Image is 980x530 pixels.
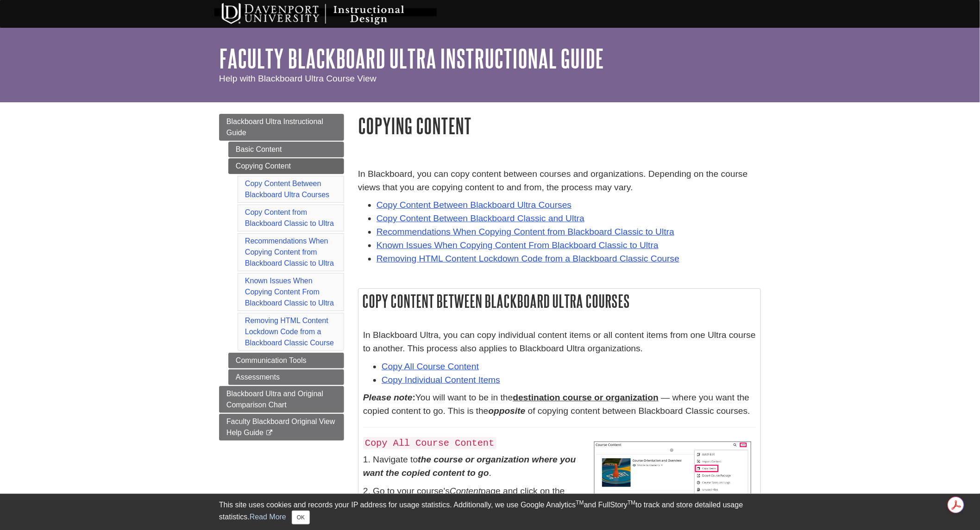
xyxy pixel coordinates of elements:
[226,418,335,436] span: Faculty Blackboard Original View Help Guide
[228,158,344,174] a: Copying Content
[219,114,344,441] div: Guide Page Menu
[382,362,479,371] a: Copy All Course Content
[513,393,659,402] u: destination course or organization
[377,240,659,250] a: Known Issues When Copying Content From Blackboard Classic to Ultra
[363,437,496,449] code: Copy All Course Content
[377,200,572,210] a: Copy Content Between Blackboard Ultra Courses
[292,511,310,524] button: Close
[363,453,756,480] p: 1. Navigate to .
[245,208,334,227] a: Copy Content from Blackboard Classic to Ultra
[219,414,344,441] a: Faculty Blackboard Original View Help Guide
[358,168,761,194] p: In Blackboard, you can copy content between courses and organizations. Depending on the course vi...
[363,393,413,402] em: Please note
[245,180,329,199] a: Copy Content Between Blackboard Ultra Courses
[214,2,437,25] img: Davenport University Instructional Design
[226,390,323,409] span: Blackboard Ultra and Original Comparison Chart
[219,499,761,524] div: This site uses cookies and records your IP address for usage statistics. Additionally, we use Goo...
[219,114,344,141] a: Blackboard Ultra Instructional Guide
[382,375,500,385] a: Copy Individual Content Items
[228,369,344,385] a: Assessments
[219,386,344,413] a: Blackboard Ultra and Original Comparison Chart
[450,486,481,496] em: Content
[576,499,584,506] sup: TM
[363,329,756,355] p: In Blackboard Ultra, you can copy individual content items or all content items from one Ultra co...
[363,485,756,524] p: 2. Go to your course's page and click on the ellipsis in the top right. From the list select to b...
[489,406,526,416] strong: opposite
[358,114,761,137] h1: Copying Content
[245,317,334,347] a: Removing HTML Content Lockdown Code from a Blackboard Classic Course
[228,142,344,157] a: Basic Content
[219,44,604,73] a: Faculty Blackboard Ultra Instructional Guide
[245,277,334,307] a: Known Issues When Copying Content From Blackboard Classic to Ultra
[363,455,576,478] strong: the course or organization where you want the copied content to go
[377,227,674,237] a: Recommendations When Copying Content from Blackboard Classic to Ultra
[377,254,679,263] a: Removing HTML Content Lockdown Code from a Blackboard Classic Course
[226,118,323,137] span: Blackboard Ultra Instructional Guide
[245,237,334,267] a: Recommendations When Copying Content from Blackboard Classic to Ultra
[228,353,344,368] a: Communication Tools
[628,499,635,506] sup: TM
[377,213,584,223] a: Copy Content Between Blackboard Classic and Ultra
[358,289,760,313] h2: Copy Content Between Blackboard Ultra Courses
[266,430,274,436] i: This link opens in a new window
[363,393,415,402] strong: :
[363,391,756,418] p: You will want to be in the — where you want the copied content to go. This is the of copying cont...
[219,74,377,83] span: Help with Blackboard Ultra Course View
[250,513,286,521] a: Read More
